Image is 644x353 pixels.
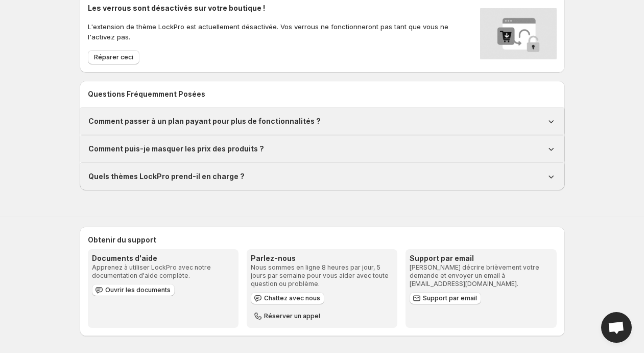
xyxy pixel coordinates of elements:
h1: Comment passer à un plan payant pour plus de fonctionnalités ? [88,116,321,126]
button: Réparer ceci [88,50,139,64]
h3: Support par email [410,253,552,263]
h2: Obtenir du support [88,235,557,245]
p: L'extension de thème LockPro est actuellement désactivée. Vos verrous ne fonctionneront pas tant ... [88,21,476,42]
img: Locks disabled [480,3,557,64]
h1: Comment puis-je masquer les prix des produits ? [88,144,264,154]
div: Open chat [601,312,632,343]
button: Chattez avec nous [251,292,324,304]
span: Chattez avec nous [264,294,320,302]
p: Nous sommes en ligne 8 heures par jour, 5 jours par semaine pour vous aider avec toute question o... [251,263,393,288]
span: Réparer ceci [94,53,133,61]
h3: Parlez-nous [251,253,393,263]
span: Support par email [423,294,477,302]
span: Réserver un appel [264,312,320,320]
p: [PERSON_NAME] décrire brièvement votre demande et envoyer un email à [EMAIL_ADDRESS][DOMAIN_NAME]. [410,263,552,288]
span: Ouvrir les documents [105,286,171,294]
h3: Documents d'aide [92,253,234,263]
a: Support par email [410,292,481,304]
a: Ouvrir les documents [92,284,175,296]
h2: Questions Fréquemment Posées [88,89,557,99]
p: Apprenez à utiliser LockPro avec notre documentation d'aide complète. [92,263,234,280]
h2: Les verrous sont désactivés sur votre boutique ! [88,3,476,13]
button: Réserver un appel [251,310,324,322]
h1: Quels thèmes LockPro prend-il en charge ? [88,171,245,182]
